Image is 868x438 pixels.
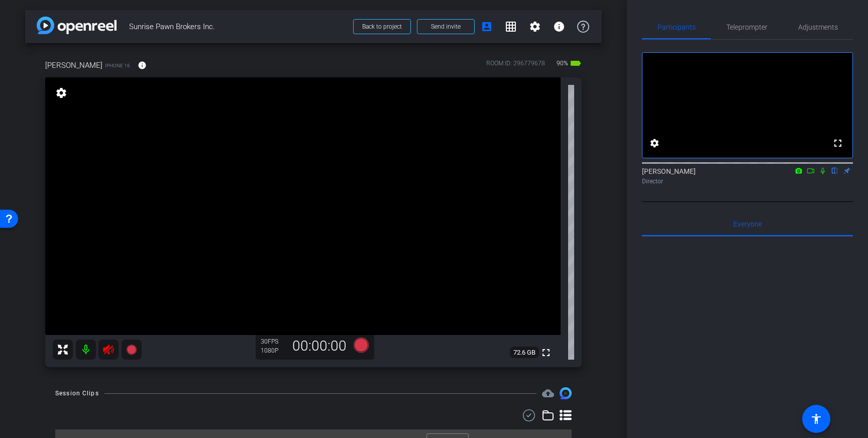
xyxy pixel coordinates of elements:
[353,19,411,34] button: Back to project
[829,166,841,175] mat-icon: flip
[55,388,99,398] div: Session Clips
[37,17,117,34] img: app-logo
[832,137,844,149] mat-icon: fullscreen
[486,59,545,73] div: ROOM ID: 296779678
[529,21,541,33] mat-icon: settings
[54,87,68,99] mat-icon: settings
[642,166,853,186] div: [PERSON_NAME]
[658,24,696,31] span: Participants
[45,60,102,71] span: [PERSON_NAME]
[810,413,822,425] mat-icon: accessibility
[505,21,517,33] mat-icon: grid_on
[268,338,278,345] span: FPS
[481,21,493,33] mat-icon: account_box
[570,57,582,69] mat-icon: battery_std
[726,24,768,31] span: Teleprompter
[540,347,552,359] mat-icon: fullscreen
[542,387,554,399] mat-icon: cloud_upload
[129,17,347,37] span: Sunrise Pawn Brokers Inc.
[798,24,838,31] span: Adjustments
[648,137,661,149] mat-icon: settings
[286,338,353,355] div: 00:00:00
[733,221,762,228] span: Everyone
[362,23,402,30] span: Back to project
[553,21,565,33] mat-icon: info
[510,347,539,359] span: 72.6 GB
[261,338,286,346] div: 30
[261,347,286,355] div: 1080P
[431,23,461,31] span: Send invite
[642,177,853,186] div: Director
[138,61,147,70] mat-icon: info
[560,387,572,399] img: Session clips
[555,55,570,71] span: 90%
[105,62,130,69] span: iPhone 16
[417,19,475,34] button: Send invite
[542,387,554,399] span: Destinations for your clips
